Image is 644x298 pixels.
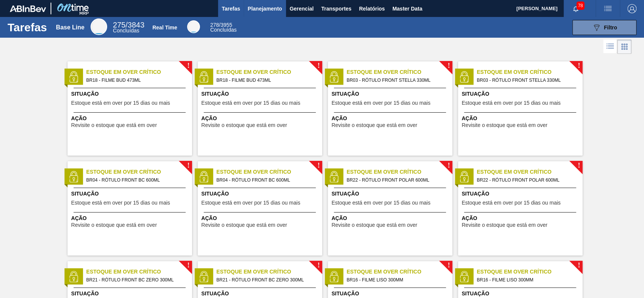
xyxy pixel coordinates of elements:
div: Real Time [210,23,237,32]
span: Master Data [392,4,422,13]
span: ! [578,163,580,168]
span: BR04 - RÓTULO FRONT BC 600ML [217,176,316,184]
span: 275 [113,21,125,29]
span: Transportes [321,4,351,13]
span: Estoque em Over Crítico [347,68,452,76]
span: Estoque em Over Crítico [477,68,583,76]
img: status [198,271,209,282]
span: BR16 - FILME LISO 300MM [347,276,446,284]
span: Estoque em Over Crítico [347,168,452,176]
span: Revisite o estoque que está em over [462,222,547,228]
span: Estoque em Over Crítico [477,168,583,176]
span: Ação [201,214,320,222]
span: Ação [71,214,190,222]
div: Base Line [91,18,107,35]
span: Situação [71,190,190,198]
span: ! [317,163,320,168]
span: Gerencial [290,4,314,13]
img: status [198,171,209,182]
span: 278 [210,22,219,28]
span: Estoque em Over Crítico [86,168,192,176]
div: Real Time [152,24,177,31]
span: Estoque em Over Crítico [477,268,583,276]
span: Ação [332,115,450,122]
span: Ação [462,214,581,222]
span: Revisite o estoque que está em over [332,222,417,228]
span: 78 [576,2,584,10]
div: Base Line [113,22,144,33]
span: Situação [332,190,450,198]
span: Revisite o estoque que está em over [71,222,157,228]
span: ! [447,263,450,268]
img: TNhmsLtSVTkK8tSr43FrP2fwEKptu5GPRR3wAAAABJRU5ErkJggg== [10,5,46,12]
span: BR21 - RÓTULO FRONT BC ZERO 300ML [86,276,186,284]
span: / 3955 [210,22,232,28]
span: ! [578,63,580,69]
img: status [68,271,79,282]
div: Visão em Cards [617,40,632,54]
span: BR04 - RÓTULO FRONT BC 600ML [86,176,186,184]
button: Notificações [564,3,588,14]
span: Situação [201,190,320,198]
img: status [328,271,340,282]
img: Logout [627,4,636,13]
span: BR16 - FILME LISO 300MM [477,276,576,284]
span: BR22 - RÓTULO FRONT POLAR 600ML [477,176,576,184]
span: Tarefas [222,4,240,13]
span: Filtro [604,24,617,31]
span: BR21 - RÓTULO FRONT BC ZERO 300ML [217,276,316,284]
span: Estoque está em over por 15 dias ou mais [462,200,561,206]
span: Estoque em Over Crítico [217,68,322,76]
span: / 3843 [113,21,144,29]
span: Ação [332,214,450,222]
span: Revisite o estoque que está em over [201,122,287,128]
img: status [458,271,470,282]
span: Estoque está em over por 15 dias ou mais [201,100,300,106]
img: userActions [603,4,612,13]
span: Revisite o estoque que está em over [462,122,547,128]
span: Ação [71,115,190,122]
img: status [68,71,79,83]
span: Estoque em Over Crítico [217,168,322,176]
button: Filtro [572,20,636,35]
span: Relatórios [359,4,384,13]
div: Visão em Lista [603,40,617,54]
span: ! [317,63,320,69]
span: Ação [462,115,581,122]
span: BR03 - RÓTULO FRONT STELLA 330ML [347,76,446,84]
span: Estoque está em over por 15 dias ou mais [332,200,430,206]
span: Estoque está em over por 15 dias ou mais [71,100,170,106]
span: Ação [201,115,320,122]
img: status [198,71,209,83]
div: Real Time [187,20,200,33]
span: Situação [462,90,581,98]
span: Planejamento [247,4,282,13]
img: status [328,171,340,182]
span: Situação [332,290,450,298]
span: ! [317,263,320,268]
span: Estoque em Over Crítico [86,268,192,276]
span: BR22 - RÓTULO FRONT POLAR 600ML [347,176,446,184]
span: Situação [462,190,581,198]
span: Situação [332,90,450,98]
span: BR03 - RÓTULO FRONT STELLA 330ML [477,76,576,84]
span: Situação [462,290,581,298]
span: ! [187,63,189,69]
span: ! [447,63,450,69]
span: Situação [201,90,320,98]
span: ! [187,263,189,268]
img: status [458,171,470,182]
span: Situação [71,290,190,298]
span: Estoque está em over por 15 dias ou mais [201,200,300,206]
span: Estoque em Over Crítico [217,268,322,276]
span: Situação [71,90,190,98]
img: status [328,71,340,83]
h1: Tarefas [8,23,47,32]
span: BR18 - FILME BUD 473ML [86,76,186,84]
span: BR18 - FILME BUD 473ML [217,76,316,84]
span: Revisite o estoque que está em over [71,122,157,128]
span: Estoque em Over Crítico [347,268,452,276]
span: Estoque está em over por 15 dias ou mais [462,100,561,106]
span: Situação [201,290,320,298]
span: Revisite o estoque que está em over [332,122,417,128]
